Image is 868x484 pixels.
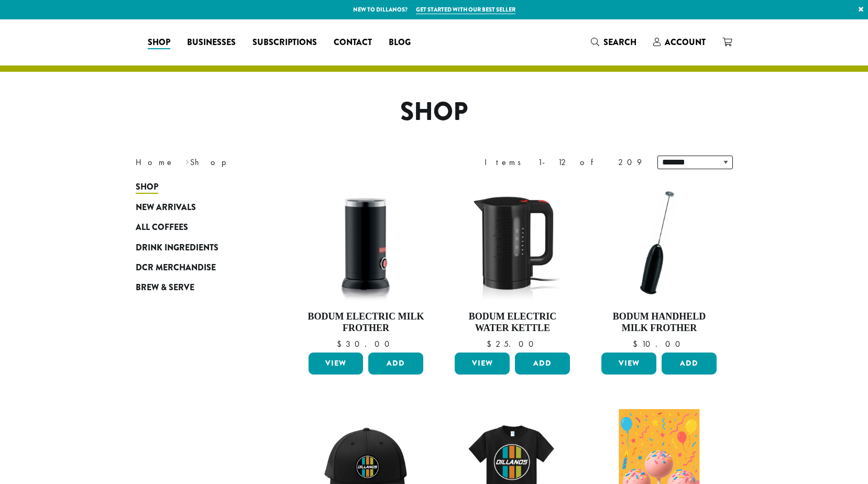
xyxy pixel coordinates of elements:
[136,157,174,168] a: Home
[128,97,741,127] h1: Shop
[306,311,426,334] h4: Bodum Electric Milk Frother
[633,338,685,349] bdi: 10.00
[599,182,719,303] img: DP3927.01-002.png
[136,217,261,237] a: All Coffees
[583,34,645,51] a: Search
[136,237,261,257] a: Drink Ingredients
[136,241,218,255] span: Drink Ingredients
[136,261,216,274] span: DCR Merchandise
[601,353,656,375] a: View
[515,353,570,375] button: Add
[136,278,261,298] a: Brew & Serve
[452,182,573,348] a: Bodum Electric Water Kettle $25.00
[136,201,196,214] span: New Arrivals
[599,311,719,334] h4: Bodum Handheld Milk Frother
[389,36,411,49] span: Blog
[185,152,189,169] span: ›
[633,338,642,349] span: $
[334,36,372,49] span: Contact
[662,353,717,375] button: Add
[305,182,426,303] img: DP3954.01-002.png
[487,338,539,349] bdi: 25.00
[306,182,426,348] a: Bodum Electric Milk Frother $30.00
[337,338,394,349] bdi: 30.00
[455,353,510,375] a: View
[136,156,419,169] nav: Breadcrumb
[136,281,194,294] span: Brew & Serve
[665,36,706,48] span: Account
[599,182,719,348] a: Bodum Handheld Milk Frother $10.00
[136,197,261,217] a: New Arrivals
[187,36,236,49] span: Businesses
[136,221,188,234] span: All Coffees
[487,338,496,349] span: $
[136,258,261,278] a: DCR Merchandise
[452,311,573,334] h4: Bodum Electric Water Kettle
[136,177,261,197] a: Shop
[603,36,636,48] span: Search
[139,34,179,51] a: Shop
[148,36,170,49] span: Shop
[252,36,317,49] span: Subscriptions
[452,182,573,303] img: DP3955.01.png
[309,353,364,375] a: View
[485,156,642,169] div: Items 1-12 of 209
[136,181,158,194] span: Shop
[368,353,423,375] button: Add
[416,5,515,14] a: Get started with our best seller
[337,338,346,349] span: $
